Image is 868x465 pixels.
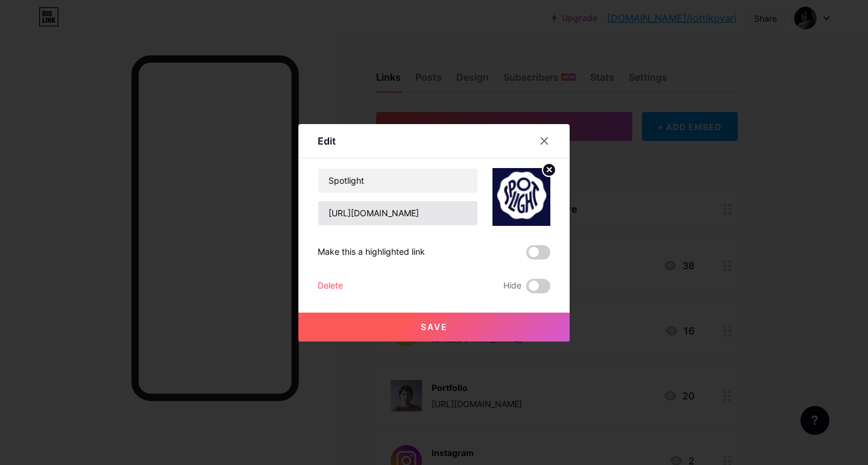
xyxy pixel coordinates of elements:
span: Save [421,322,448,332]
div: Delete [318,279,343,293]
button: Save [298,313,570,342]
span: Hide [503,279,521,293]
input: Title [318,169,477,193]
input: URL [318,201,477,225]
img: link_thumbnail [492,168,550,226]
div: Make this a highlighted link [318,245,425,260]
div: Edit [318,134,336,148]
